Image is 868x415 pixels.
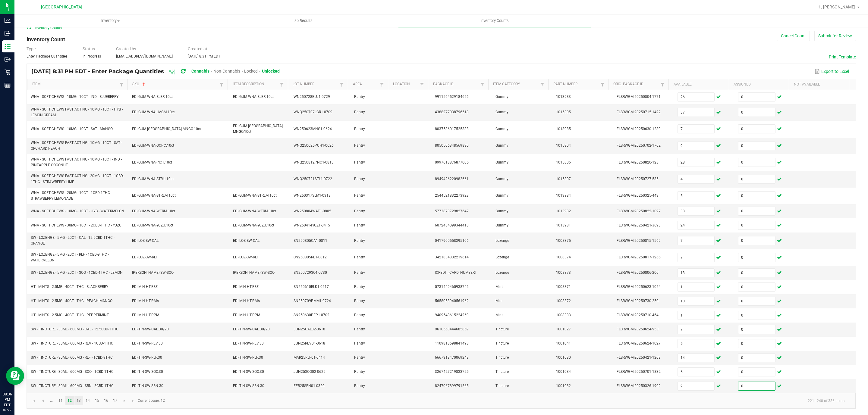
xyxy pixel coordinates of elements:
[338,81,345,88] a: Filter
[31,157,122,167] span: WNA - SOFT CHEWS FAST ACTING - 10MG - 10CT - IND - PINEAPPLE COCONUT
[233,82,278,87] a: Item DescriptionSortable
[553,82,599,87] a: Part NumberSortable
[132,223,173,227] span: EDI-GUM-WNA-YUZU.10ct
[556,370,571,374] span: 1001034
[613,82,659,87] a: Orig. Package IdSortable
[132,327,169,331] span: EDI-TIN-SW-CAL.30/20
[354,239,365,243] span: Pantry
[435,110,469,114] span: 4388277038796518
[32,398,36,403] span: Go to the first page
[233,124,284,134] span: EDI-GUM-[GEOGRAPHIC_DATA]-MNGO.10ct
[31,313,109,317] span: HT - MINTS - 2.5MG - 40CT - THC - PEPPERMINT
[617,370,661,374] span: FLSRWGM-20250701-1832
[31,285,108,289] span: HT - MINTS - 2.5MG - 40CT - THC - BLACKBERRY
[354,209,365,213] span: Pantry
[435,143,469,148] span: 8050506348569830
[294,239,327,243] span: SN250805CA1-0811
[31,95,118,99] span: WNA - SOFT CHEWS - 10MG - 10CT - IND - BLUEBERRY
[294,341,325,345] span: JUN25REV01-0618
[27,393,856,408] kendo-pager: Current page: 12
[244,69,258,73] span: Locked
[495,255,509,259] span: Lozenge
[31,141,122,151] span: WNA - SOFT CHEWS FAST ACTING - 10MG - 10CT - SAT - ORCHARD PEACH
[495,127,508,131] span: Gummy
[168,396,849,406] kendo-pager-info: 221 - 240 of 336 items
[31,209,124,213] span: WNA - SOFT CHEWS - 10MG - 10CT - HYB - WATERMELON
[435,95,469,99] span: 9911564529184626
[617,239,661,243] span: FLSRWGM-20250815-1569
[31,384,114,388] span: SW - TINCTURE - 30ML - 600MG - SRN - 5CBD-1THC
[729,79,789,90] th: Assigned
[74,396,83,405] a: Page 13
[31,270,123,275] span: SW - LOZENGE - 5MG - 20CT - SOO - 1CBD-1THC - LEMON
[617,313,659,317] span: FLSRWGM-20250710-464
[262,69,280,73] span: Unlocked
[132,193,176,198] span: EDI-GUM-WNA-STRLM.10ct
[188,54,220,58] span: [DATE] 8:31 PM EDT
[132,160,172,164] span: EDI-GUM-WNA-PICT.10ct
[495,327,509,331] span: Tincture
[435,384,469,388] span: 8247067899791565
[617,160,659,164] span: FLSRWGM-20250820-128
[294,313,329,317] span: SN250630PEP1-0702
[102,396,110,405] a: Page 16
[435,255,469,259] span: 3421834832219614
[294,384,325,388] span: FEB25SRN01-0320
[556,270,571,275] span: 1008373
[132,370,163,374] span: EDI-TIN-SW-SOO.30
[83,46,95,51] span: Status
[556,239,571,243] span: 1008375
[378,81,385,88] a: Filter
[495,95,508,99] span: Gummy
[3,392,12,408] p: 08:36 PM EDT
[38,396,47,405] a: Go to the previous page
[132,313,159,317] span: EDI-MIN-HT-PPM
[354,95,365,99] span: Pantry
[132,143,174,148] span: EDI-GUM-WNA-OCPC.10ct
[617,143,661,148] span: FLSRWGM-20250702-1702
[132,299,159,303] span: EDI-MIN-HT-PMA
[556,355,571,360] span: 1001030
[233,193,277,198] span: EDI-GUM-WNA-STRLM.10ct
[354,370,365,374] span: Pantry
[213,69,240,73] span: Non-Cannabis
[599,81,606,88] a: Filter
[83,54,101,58] span: In Progress
[435,193,469,198] span: 2544521832273923
[814,31,856,41] button: Submit for Review
[5,82,11,88] inline-svg: Reports
[31,327,118,331] span: SW - TINCTURE - 30ML - 600MG - CAL - 12.5CBD-1THC
[354,299,365,303] span: Pantry
[829,54,856,60] button: Print Template
[27,54,68,58] span: Enter Package Quantities
[435,299,469,303] span: 5658053940561962
[5,56,11,62] inline-svg: Outbound
[495,193,508,198] span: Gummy
[218,81,225,88] a: Filter
[354,177,365,181] span: Pantry
[120,396,129,405] a: Go to the next page
[435,177,469,181] span: 8949426220982661
[435,209,469,213] span: 5773873729827647
[65,396,74,405] a: Page 12
[435,285,469,289] span: 5731449465938746
[233,223,274,227] span: EDI-GUM-WNA-YUZU.10ct
[354,160,365,164] span: Pantry
[813,66,851,76] button: Export to Excel
[233,313,260,317] span: EDI-MIN-HT-PPM
[556,299,571,303] span: 1008372
[294,355,325,360] span: MAR25RLF01-0414
[495,209,508,213] span: Gummy
[435,341,469,345] span: 1109818598841498
[556,285,571,289] span: 1008371
[354,327,365,331] span: Pantry
[31,341,113,345] span: SW - TINCTURE - 30ML - 600MG - REV - 1CBD-1THC
[294,285,329,289] span: SN250610BLK1-0617
[495,370,509,374] span: Tincture
[294,193,331,198] span: WN250317SLM1-0318
[472,18,517,23] span: Inventory Counts
[354,223,365,227] span: Pantry
[31,355,113,360] span: SW - TINCTURE - 30ML - 600MG - RLF - 1CBD-9THC
[132,341,163,345] span: EDI-TIN-SW-REV.30
[617,355,661,360] span: FLSRWGM-20250421-1208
